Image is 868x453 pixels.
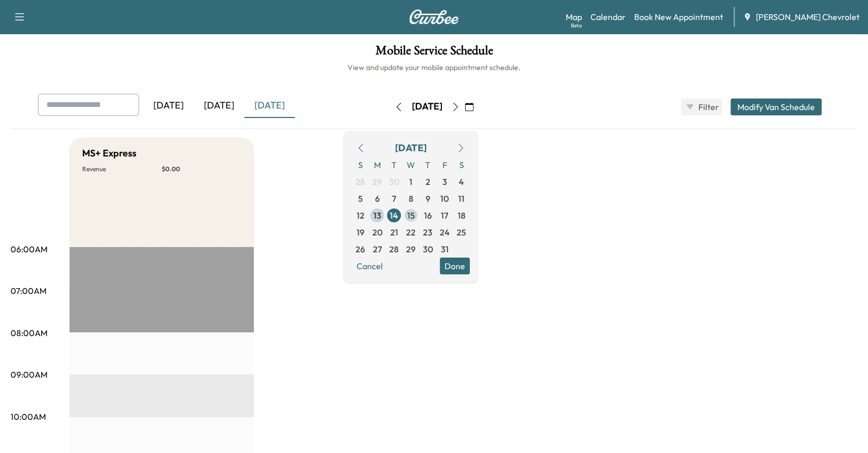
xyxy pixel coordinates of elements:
a: Calendar [590,11,626,23]
span: 21 [390,225,398,238]
span: 28 [356,175,365,188]
span: 18 [458,209,466,221]
span: 23 [423,225,432,238]
span: S [453,156,470,173]
a: Book New Appointment [634,11,723,23]
span: 30 [389,175,399,188]
span: 26 [356,242,365,255]
p: 08:00AM [11,327,47,339]
span: 5 [358,192,363,204]
a: MapBeta [566,11,582,23]
button: Cancel [352,257,388,274]
div: [DATE] [194,94,244,118]
span: 31 [441,242,449,255]
h5: MS+ Express [82,146,136,161]
span: F [436,156,453,173]
p: 07:00AM [11,284,46,297]
span: 4 [459,175,464,188]
span: 19 [357,225,364,238]
img: Curbee Logo [409,9,459,24]
span: W [402,156,419,173]
h1: Mobile Service Schedule [11,44,857,62]
span: 30 [423,242,433,255]
span: T [386,156,402,173]
div: [DATE] [244,94,295,118]
span: 29 [406,242,416,255]
div: Beta [571,22,582,29]
span: 16 [424,209,432,221]
p: 06:00AM [11,243,47,255]
div: [DATE] [143,94,194,118]
span: 7 [392,192,396,204]
span: 24 [440,225,450,238]
span: 1 [409,175,412,188]
button: Filter [681,99,722,115]
p: 09:00AM [11,368,47,381]
div: [DATE] [395,140,427,155]
span: M [369,156,386,173]
span: 15 [407,209,415,221]
span: 11 [458,192,465,204]
span: 8 [409,192,413,204]
span: 28 [389,242,399,255]
span: 6 [375,192,380,204]
span: 20 [372,225,382,238]
p: $ 0.00 [162,165,241,173]
span: 13 [373,209,381,221]
span: 25 [457,225,466,238]
span: 27 [373,242,382,255]
span: S [352,156,369,173]
span: 9 [426,192,430,204]
span: 3 [442,175,447,188]
div: [DATE] [412,100,442,113]
span: T [419,156,436,173]
span: [PERSON_NAME] Chevrolet [756,11,860,23]
p: 10:00AM [11,410,46,423]
button: Modify Van Schedule [731,99,822,115]
span: 12 [357,209,364,221]
span: 22 [406,225,416,238]
span: 29 [372,175,382,188]
span: 14 [390,209,398,221]
span: 10 [440,192,449,204]
span: 17 [441,209,448,221]
h6: View and update your mobile appointment schedule. [11,62,857,73]
button: Done [440,257,470,274]
p: Revenue [82,165,162,173]
span: 2 [426,175,430,188]
span: Filter [698,101,717,113]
